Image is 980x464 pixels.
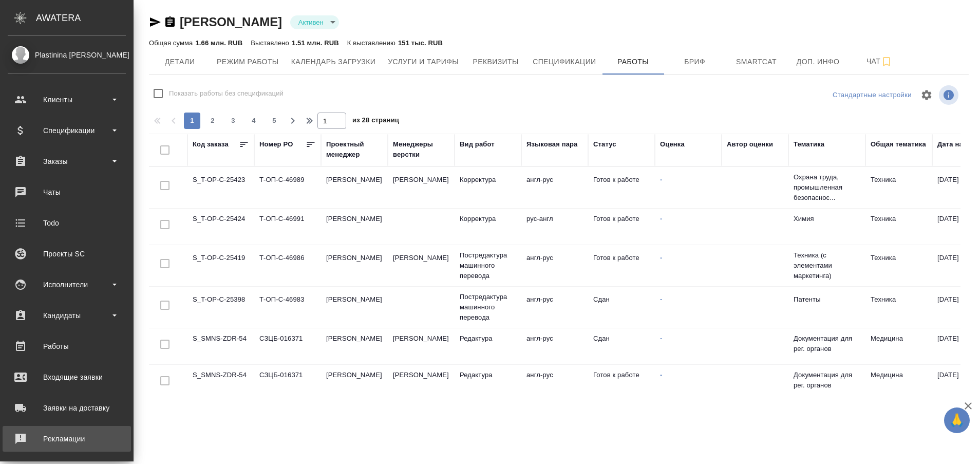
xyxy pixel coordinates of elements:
[204,113,221,129] button: 2
[36,8,134,28] div: AWATERA
[871,139,926,150] div: Общая тематика
[8,246,126,262] div: Проекты SC
[187,289,254,325] td: S_T-OP-C-25398
[588,365,655,401] td: Готов к работе
[8,339,126,354] div: Работы
[865,365,932,401] td: Медицина
[254,248,321,284] td: Т-ОП-С-46986
[948,410,966,431] span: 🙏
[794,214,860,224] p: Химия
[8,92,126,107] div: Клиенты
[660,371,662,379] a: -
[204,116,221,126] span: 2
[521,209,588,245] td: рус-англ
[8,154,126,169] div: Заказы
[393,139,449,160] div: Менеджеры верстки
[855,55,904,68] span: Чат
[660,254,662,262] a: -
[8,308,126,323] div: Кандидаты
[388,55,459,68] span: Услуги и тарифы
[880,55,893,68] svg: Подписаться
[326,139,383,160] div: Проектный менеджер
[321,209,388,245] td: [PERSON_NAME]
[8,123,126,138] div: Спецификации
[217,55,279,68] span: Режим работы
[321,170,388,206] td: [PERSON_NAME]
[588,170,655,206] td: Готов к работе
[460,333,516,344] p: Редактура
[3,179,131,205] a: Чаты
[794,370,860,391] p: Документация для рег. органов
[388,248,455,284] td: [PERSON_NAME]
[187,365,254,401] td: S_SMNS-ZDR-54
[471,55,520,68] span: Реквизиты
[246,113,262,129] button: 4
[321,248,388,284] td: [PERSON_NAME]
[521,289,588,325] td: англ-рус
[660,176,662,183] a: -
[8,400,126,416] div: Заявки на доставку
[521,365,588,401] td: англ-рус
[187,170,254,206] td: S_T-OP-C-25423
[149,16,161,28] button: Скопировать ссылку для ЯМессенджера
[865,328,932,364] td: Медицина
[251,39,292,47] p: Выставлено
[660,139,685,150] div: Оценка
[609,55,658,68] span: Работы
[321,365,388,401] td: [PERSON_NAME]
[388,170,455,206] td: [PERSON_NAME]
[794,139,824,150] div: Тематика
[266,116,282,126] span: 5
[352,114,399,129] span: из 28 страниц
[944,407,970,433] button: 🙏
[865,248,932,284] td: Техника
[388,328,455,364] td: [PERSON_NAME]
[398,39,443,47] p: 151 тыс. RUB
[225,113,241,129] button: 3
[3,241,131,267] a: Проекты SC
[8,215,126,231] div: Todo
[732,55,781,68] span: Smartcat
[914,83,939,107] span: Настроить таблицу
[295,18,327,27] button: Активен
[521,248,588,284] td: англ-рус
[794,333,860,354] p: Документация для рег. органов
[3,395,131,421] a: Заявки на доставку
[259,139,293,150] div: Номер PO
[8,369,126,385] div: Входящие заявки
[727,139,773,150] div: Автор оценки
[939,85,960,105] span: Посмотреть информацию
[588,248,655,284] td: Готов к работе
[266,113,282,129] button: 5
[290,15,339,29] div: Активен
[588,328,655,364] td: Сдан
[865,209,932,245] td: Техника
[187,248,254,284] td: S_T-OP-C-25419
[388,365,455,401] td: [PERSON_NAME]
[937,139,978,150] div: Дата начала
[670,55,720,68] span: Бриф
[225,116,241,126] span: 3
[830,87,914,103] div: split button
[8,277,126,292] div: Исполнители
[187,209,254,245] td: S_T-OP-C-25424
[155,55,204,68] span: Детали
[794,294,860,305] p: Патенты
[521,328,588,364] td: англ-рус
[865,170,932,206] td: Техника
[8,49,126,61] div: Plastinina [PERSON_NAME]
[3,210,131,236] a: Todo
[588,209,655,245] td: Готов к работе
[149,39,195,47] p: Общая сумма
[593,139,616,150] div: Статус
[460,214,516,224] p: Корректура
[660,335,662,342] a: -
[254,365,321,401] td: СЗЦБ-016371
[246,116,262,126] span: 4
[164,16,176,28] button: Скопировать ссылку
[254,209,321,245] td: Т-ОП-С-46991
[195,39,242,47] p: 1.66 млн. RUB
[292,39,339,47] p: 1.51 млн. RUB
[460,250,516,281] p: Постредактура машинного перевода
[254,328,321,364] td: СЗЦБ-016371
